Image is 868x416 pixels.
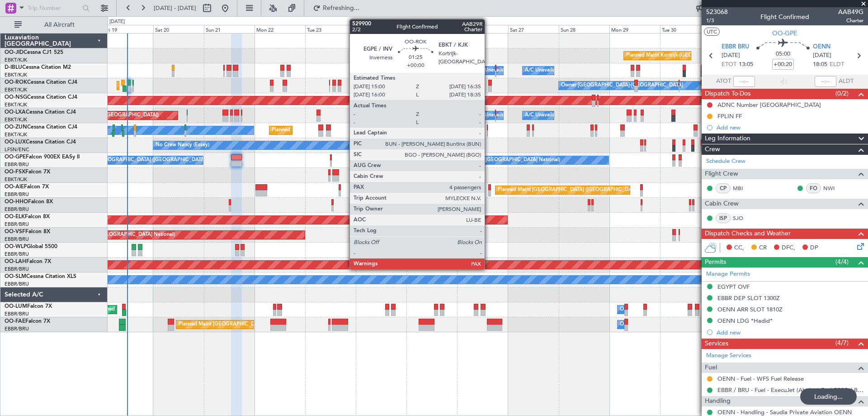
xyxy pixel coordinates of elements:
[474,64,642,77] div: A/C Unavailable [GEOGRAPHIC_DATA] ([GEOGRAPHIC_DATA] National)
[705,363,717,373] span: Fuel
[733,184,753,192] a: MBI
[5,304,27,309] span: OO-LUM
[272,124,377,137] div: Planned Maint Kortrijk-[GEOGRAPHIC_DATA]
[5,139,76,145] a: OO-LUXCessna Citation CJ4
[609,25,660,33] div: Mon 29
[5,139,26,145] span: OO-LUX
[5,221,29,228] a: EBBR/BRU
[717,317,773,325] div: OENN LDG *Hadid*
[5,199,53,205] a: OO-HHOFalcon 8X
[660,25,711,33] div: Tue 30
[5,229,50,234] a: OO-VSFFalcon 8X
[498,183,640,197] div: Planned Maint [GEOGRAPHIC_DATA] ([GEOGRAPHIC_DATA])
[5,65,71,70] a: D-IBLUCessna Citation M2
[305,25,356,33] div: Tue 23
[5,311,29,317] a: EBBR/BRU
[810,244,818,253] span: DP
[734,244,744,253] span: CC,
[5,146,29,153] a: LFSN/ENC
[717,386,863,394] a: EBBR / BRU - Fuel - ExecuJet (Abelag) Fuel EBBR / BRU
[28,1,80,15] input: Trip Number
[5,110,26,115] span: OO-LXA
[5,57,27,63] a: EBKT/KJK
[5,176,27,183] a: EBKT/KJK
[5,116,27,123] a: EBKT/KJK
[705,396,731,406] span: Handling
[717,408,852,416] a: OENN - Handling - Saudia Private Aviation OENN
[716,213,731,223] div: ISP
[5,110,76,115] a: OO-LXACessna Citation CJ4
[5,95,77,100] a: OO-NSGCessna Citation CJ4
[5,214,25,220] span: OO-ELK
[154,4,196,12] span: [DATE] - [DATE]
[5,319,50,324] a: OO-FAEFalcon 7X
[5,65,22,70] span: D-IBLU
[5,236,29,243] a: EBBR/BRU
[255,25,305,33] div: Mon 22
[5,191,29,198] a: EBBR/BRU
[457,25,508,33] div: Fri 26
[5,124,77,130] a: OO-ZUNCessna Citation CJ4
[356,25,406,33] div: Wed 24
[823,184,844,192] a: NWI
[103,25,153,33] div: Fri 19
[759,244,767,253] span: CR
[838,7,863,17] span: AAB49G
[5,86,27,93] a: EBKT/KJK
[5,274,26,279] span: OO-SLM
[5,184,49,190] a: OO-AIEFalcon 7X
[705,257,726,268] span: Permits
[776,50,790,59] span: 05:00
[5,184,24,190] span: OO-AIE
[626,49,731,62] div: Planned Maint Kortrijk-[GEOGRAPHIC_DATA]
[5,229,25,234] span: OO-VSF
[717,124,863,131] div: Add new
[705,134,750,144] span: Leg Information
[717,101,821,109] div: ADNC Number [GEOGRAPHIC_DATA]
[5,259,51,264] a: OO-LAHFalcon 7X
[409,153,560,167] div: No Crew [GEOGRAPHIC_DATA] ([GEOGRAPHIC_DATA] National)
[474,109,642,122] div: A/C Unavailable [GEOGRAPHIC_DATA] ([GEOGRAPHIC_DATA] National)
[5,304,52,309] a: OO-LUMFalcon 7X
[77,153,228,167] div: No Crew [GEOGRAPHIC_DATA] ([GEOGRAPHIC_DATA] National)
[772,29,797,38] span: OO-GPE
[722,51,740,60] span: [DATE]
[835,89,849,98] span: (0/2)
[706,351,751,360] a: Manage Services
[733,214,753,222] a: SJO
[717,329,863,336] div: Add new
[5,259,26,264] span: OO-LAH
[830,60,844,69] span: ELDT
[5,266,29,273] a: EBBR/BRU
[806,183,821,193] div: FO
[5,325,29,332] a: EBBR/BRU
[717,112,742,120] div: FPLIN FF
[5,274,76,279] a: OO-SLMCessna Citation XLS
[620,318,681,331] div: Owner Melsbroek Air Base
[706,7,728,17] span: 523068
[179,318,342,331] div: Planned Maint [GEOGRAPHIC_DATA] ([GEOGRAPHIC_DATA] National)
[406,25,457,33] div: Thu 25
[5,80,27,85] span: OO-ROK
[835,338,849,348] span: (4/7)
[5,50,63,55] a: OO-JIDCessna CJ1 525
[508,25,559,33] div: Sat 27
[322,5,360,11] span: Refreshing...
[722,43,749,52] span: EBBR BRU
[10,18,98,32] button: All Aircraft
[813,43,830,52] span: OENN
[5,281,29,287] a: EBBR/BRU
[800,388,857,405] div: Loading...
[705,89,750,99] span: Dispatch To-Dos
[5,124,27,130] span: OO-ZUN
[5,206,29,213] a: EBBR/BRU
[525,109,562,122] div: A/C Unavailable
[5,169,50,175] a: OO-FSXFalcon 7X
[717,306,783,313] div: OENN ARR SLOT 1810Z
[760,12,809,22] div: Flight Confirmed
[705,229,791,239] span: Dispatch Checks and Weather
[717,375,804,383] a: OENN - Fuel - WFS Fuel Release
[525,64,669,77] div: A/C Unavailable [GEOGRAPHIC_DATA]-[GEOGRAPHIC_DATA]
[5,214,50,220] a: OO-ELKFalcon 8X
[5,95,27,100] span: OO-NSG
